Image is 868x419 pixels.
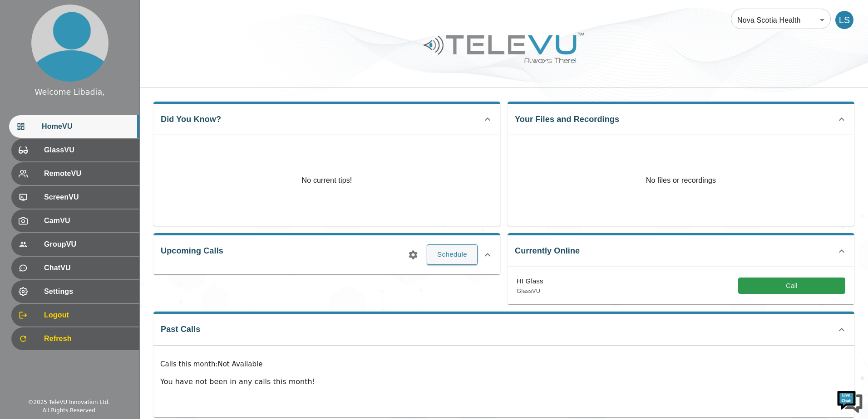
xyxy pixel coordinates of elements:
img: profile.png [31,5,108,82]
button: Call [738,278,845,294]
div: LS [835,11,853,29]
div: © 2025 TeleVU Innovation Ltd. [28,398,110,406]
div: Settings [11,280,139,303]
p: GlassVU [517,287,543,296]
div: ChatVU [11,257,139,279]
div: GlassVU [11,139,139,161]
p: HI Glass [517,276,543,287]
span: Refresh [44,333,132,344]
span: HomeVU [42,121,132,132]
p: No current tips! [302,175,352,186]
div: RemoteVU [11,162,139,185]
p: You have not been in any calls this month! [160,376,848,387]
span: RemoteVU [44,168,132,179]
div: All Rights Reserved [43,406,95,414]
span: GroupVU [44,239,132,250]
div: Logout [11,304,139,326]
div: GroupVU [11,233,139,256]
span: GlassVU [44,145,132,156]
div: Refresh [11,327,139,350]
span: Settings [44,286,132,297]
div: ScreenVU [11,186,139,209]
span: ChatVU [44,263,132,273]
button: Schedule [427,244,478,264]
img: Chat Widget [836,387,863,414]
span: ScreenVU [44,192,132,203]
p: Calls this month : Not Available [160,359,848,370]
img: Logo [422,29,586,67]
div: HomeVU [9,115,139,138]
div: Welcome Libadia, [35,86,104,98]
span: Logout [44,310,132,321]
span: CamVU [44,215,132,226]
div: Nova Scotia Health [731,7,831,33]
p: No files or recordings [508,135,854,226]
div: CamVU [11,209,139,232]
